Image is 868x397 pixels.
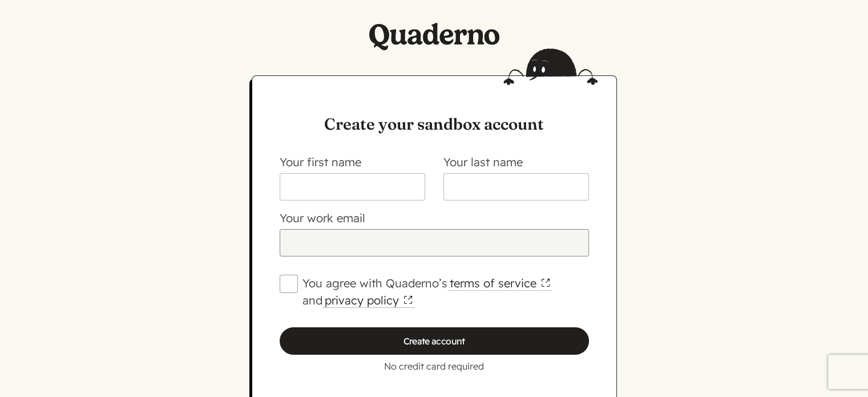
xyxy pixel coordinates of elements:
label: You agree with Quaderno’s and [302,275,589,309]
p: No credit card required [280,359,589,373]
label: Your last name [443,155,523,169]
a: privacy policy [322,293,415,308]
label: Your first name [280,155,361,169]
label: Your work email [280,211,365,225]
input: Create account [280,327,589,355]
a: terms of service [447,276,552,291]
h1: Create your sandbox account [280,113,589,135]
